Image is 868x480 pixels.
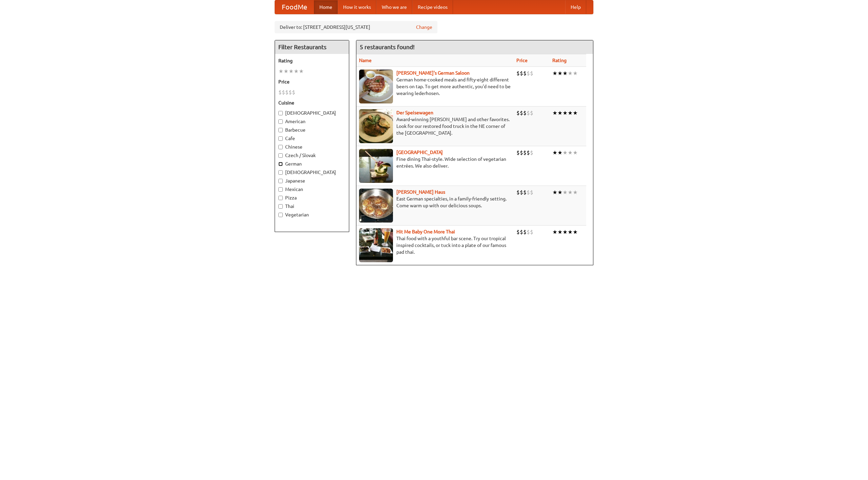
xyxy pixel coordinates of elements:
input: Japanese [278,179,283,183]
p: Thai food with a youthful bar scene. Try our tropical inspired cocktails, or tuck into a plate of... [359,235,511,255]
a: Der Speisewagen [396,110,433,115]
li: $ [520,228,523,236]
a: Price [516,58,528,63]
li: $ [527,70,530,77]
a: Help [565,0,586,14]
input: Pizza [278,196,283,200]
p: East German specialties, in a family-friendly setting. Come warm up with our delicious soups. [359,195,511,209]
p: Award-winning [PERSON_NAME] and other favorites. Look for our restored food truck in the NE corne... [359,116,511,136]
label: Chinese [278,143,346,150]
li: ★ [568,228,573,236]
li: ★ [557,70,563,77]
label: Vegetarian [278,211,346,218]
a: Home [314,0,338,14]
li: $ [527,228,530,236]
li: $ [516,70,520,77]
li: ★ [563,149,568,156]
label: Czech / Slovak [278,152,346,159]
li: $ [520,149,523,156]
a: [PERSON_NAME] Haus [396,189,445,195]
li: ★ [563,228,568,236]
li: $ [523,109,527,117]
li: $ [520,109,523,117]
li: $ [527,149,530,156]
label: Mexican [278,186,346,193]
input: Thai [278,204,283,209]
li: ★ [289,68,294,75]
li: $ [520,70,523,77]
li: $ [527,109,530,117]
ng-pluralize: 5 restaurants found! [360,44,415,50]
input: Barbecue [278,128,283,132]
li: ★ [563,189,568,196]
li: $ [530,70,533,77]
li: $ [292,89,295,96]
img: esthers.jpg [359,70,393,103]
li: ★ [283,68,289,75]
li: $ [516,149,520,156]
input: [DEMOGRAPHIC_DATA] [278,170,283,175]
p: German home-cooked meals and fifty-eight different beers on tap. To get more authentic, you'd nee... [359,76,511,97]
h5: Rating [278,57,346,64]
li: ★ [568,109,573,117]
li: ★ [278,68,283,75]
li: ★ [563,70,568,77]
input: German [278,162,283,166]
label: [DEMOGRAPHIC_DATA] [278,110,346,116]
img: babythai.jpg [359,228,393,262]
li: ★ [299,68,304,75]
li: $ [282,89,285,96]
input: Czech / Slovak [278,153,283,158]
a: FoodMe [275,0,314,14]
li: ★ [573,109,578,117]
li: ★ [552,109,557,117]
li: $ [530,149,533,156]
li: ★ [563,109,568,117]
li: ★ [557,109,563,117]
label: Japanese [278,177,346,184]
a: Rating [552,58,567,63]
li: ★ [294,68,299,75]
img: kohlhaus.jpg [359,189,393,223]
li: $ [527,189,530,196]
a: Who we are [376,0,412,14]
a: [GEOGRAPHIC_DATA] [396,150,443,155]
a: [PERSON_NAME]'s German Saloon [396,70,470,76]
li: $ [516,109,520,117]
li: ★ [557,149,563,156]
input: Chinese [278,145,283,149]
li: ★ [568,70,573,77]
input: [DEMOGRAPHIC_DATA] [278,111,283,115]
li: ★ [557,189,563,196]
li: $ [530,109,533,117]
h5: Cuisine [278,99,346,106]
li: $ [523,228,527,236]
div: Deliver to: [STREET_ADDRESS][US_STATE] [275,21,437,33]
li: ★ [573,189,578,196]
label: American [278,118,346,125]
li: ★ [552,149,557,156]
label: Thai [278,203,346,210]
li: $ [516,189,520,196]
h5: Price [278,78,346,85]
li: $ [285,89,289,96]
li: $ [278,89,282,96]
li: $ [523,149,527,156]
li: $ [516,228,520,236]
input: Cafe [278,136,283,141]
input: Vegetarian [278,213,283,217]
li: ★ [573,228,578,236]
label: Pizza [278,194,346,201]
li: ★ [568,189,573,196]
li: ★ [573,70,578,77]
li: $ [289,89,292,96]
label: Barbecue [278,127,346,133]
li: $ [520,189,523,196]
li: $ [523,70,527,77]
li: $ [523,189,527,196]
li: ★ [573,149,578,156]
li: ★ [552,228,557,236]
